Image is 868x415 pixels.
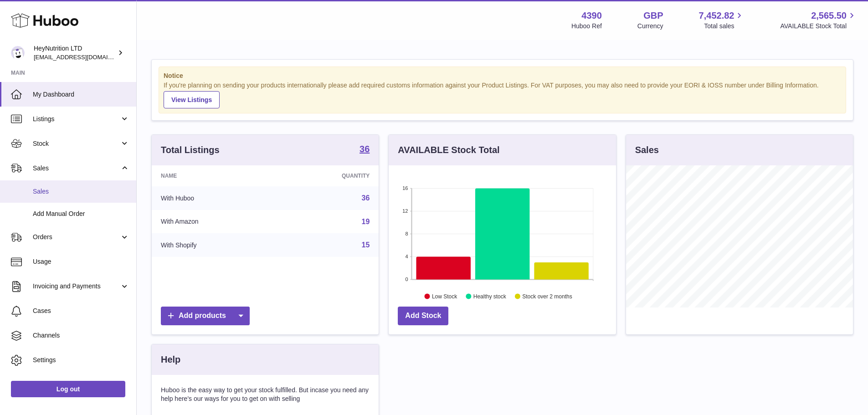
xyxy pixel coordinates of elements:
a: 15 [362,241,370,249]
span: Invoicing and Payments [33,282,120,291]
text: Healthy stock [473,293,507,299]
span: 2,565.50 [811,10,847,22]
strong: GBP [643,10,663,22]
td: With Amazon [152,210,276,234]
text: 8 [406,231,408,236]
a: 7,452.82 Total sales [699,10,745,31]
span: Add Manual Order [33,210,129,218]
span: Channels [33,331,129,340]
span: 7,452.82 [699,10,734,22]
text: Stock over 2 months [523,293,572,299]
div: If you're planning on sending your products internationally please add required customs informati... [164,81,841,108]
span: Sales [33,187,129,196]
span: Cases [33,307,129,315]
th: Quantity [276,165,379,186]
a: 36 [362,194,370,202]
span: My Dashboard [33,90,129,99]
a: 36 [360,144,370,155]
a: 2,565.50 AVAILABLE Stock Total [780,10,857,31]
a: Add products [161,307,250,325]
span: AVAILABLE Stock Total [780,22,857,31]
a: 19 [362,218,370,225]
strong: 36 [360,144,370,154]
strong: 4390 [581,10,602,22]
span: Total sales [704,22,745,31]
text: 12 [403,208,408,214]
text: 0 [406,277,408,282]
th: Name [152,165,276,186]
p: Huboo is the easy way to get your stock fulfilled. But incase you need any help here's our ways f... [161,386,370,403]
text: Low Stock [432,293,457,299]
span: Listings [33,115,120,123]
text: 4 [406,254,408,259]
strong: Notice [164,72,841,80]
text: 16 [403,185,408,191]
img: info@heynutrition.com [11,46,25,60]
div: Huboo Ref [571,22,602,31]
div: HeyNutrition LTD [34,44,116,61]
h3: Help [161,354,180,366]
span: Usage [33,257,129,266]
a: Add Stock [398,307,448,325]
td: With Huboo [152,186,276,210]
span: Sales [33,164,120,173]
h3: AVAILABLE Stock Total [398,144,499,156]
a: Log out [11,381,125,397]
span: Settings [33,356,129,364]
td: With Shopify [152,233,276,257]
h3: Sales [635,144,659,156]
span: [EMAIL_ADDRESS][DOMAIN_NAME] [34,53,134,61]
span: Stock [33,139,120,148]
h3: Total Listings [161,144,220,156]
div: Currency [637,22,663,31]
a: View Listings [164,91,220,108]
span: Orders [33,233,120,241]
